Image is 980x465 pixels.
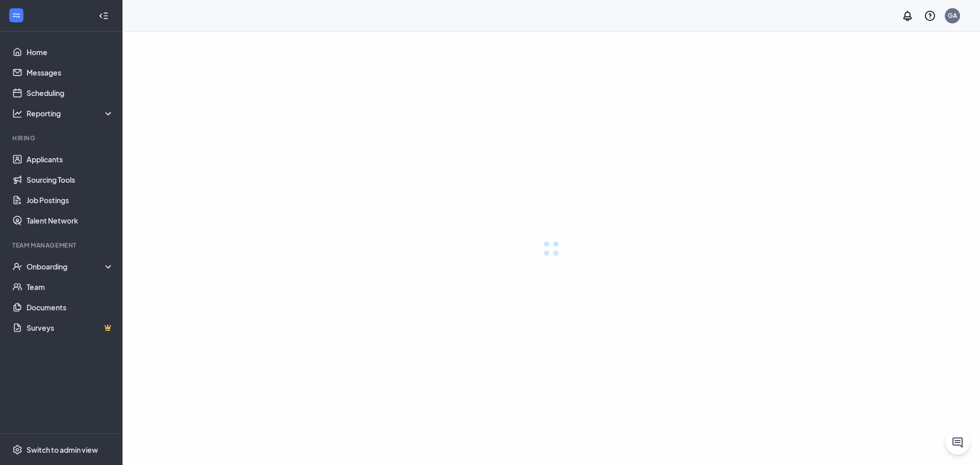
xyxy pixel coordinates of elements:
[901,10,914,22] svg: Notifications
[27,42,114,62] a: Home
[948,11,957,20] div: GA
[27,83,114,103] a: Scheduling
[27,149,114,169] a: Applicants
[27,108,114,118] div: Reporting
[27,261,114,272] div: Onboarding
[951,436,964,449] svg: ChatActive
[27,317,114,338] a: SurveysCrown
[11,10,21,20] svg: WorkstreamLogo
[99,11,109,21] svg: Collapse
[12,241,112,250] div: Team Management
[12,134,112,142] div: Hiring
[12,108,22,118] svg: Analysis
[27,297,114,317] a: Documents
[945,430,970,455] button: ChatActive
[924,10,936,22] svg: QuestionInfo
[27,445,98,455] div: Switch to admin view
[12,445,22,455] svg: Settings
[27,62,114,83] a: Messages
[27,210,114,231] a: Talent Network
[27,190,114,210] a: Job Postings
[27,277,114,297] a: Team
[12,261,22,272] svg: UserCheck
[27,169,114,190] a: Sourcing Tools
